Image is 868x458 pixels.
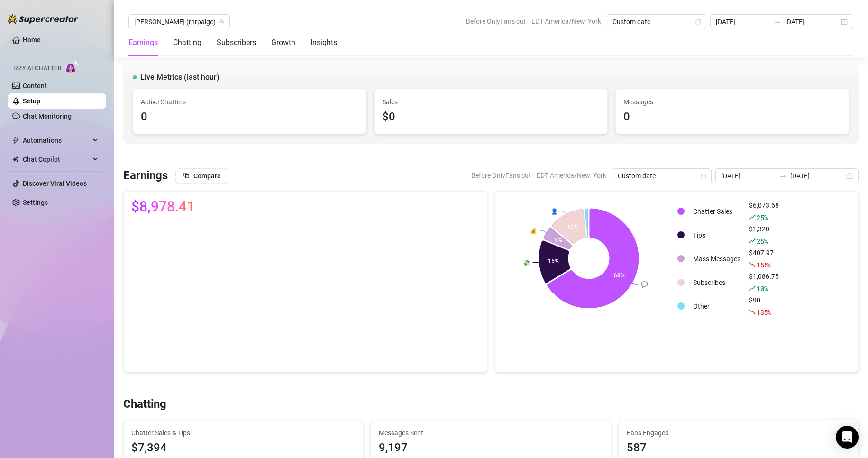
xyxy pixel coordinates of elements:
div: Insights [311,37,337,48]
span: Custom date [618,169,706,183]
span: Messages Sent [379,428,603,438]
span: fall [749,309,756,315]
div: $6,073.68 [749,200,779,223]
span: to [779,172,786,180]
span: Messages [623,97,841,107]
span: 25 % [757,237,767,246]
span: Chat Copilot [23,152,90,167]
text: 👤 [551,208,558,215]
span: 155 % [757,260,771,269]
div: Open Intercom Messenger [836,426,859,449]
a: Setup [23,97,40,105]
h3: Earnings [123,168,168,183]
div: Growth [271,37,295,48]
span: Izzy AI Chatter [13,64,61,73]
span: calendar [695,19,701,25]
span: 10 % [757,284,767,293]
div: 0 [623,108,841,126]
text: 💸 [522,258,530,266]
span: Compare [193,172,221,180]
span: Before OnlyFans cut [466,14,526,28]
a: Settings [23,199,48,206]
div: $1,086.75 [749,271,779,294]
text: 💬 [641,281,648,288]
img: Chat Copilot [12,156,18,163]
span: swap-right [774,18,781,26]
td: Other [689,295,744,318]
span: rise [749,238,756,244]
div: Earnings [128,37,158,48]
input: End date [790,171,844,181]
div: 0 [141,108,358,126]
span: Active Chatters [141,97,358,107]
span: 135 % [757,308,771,317]
span: $8,978.41 [131,199,195,214]
img: AI Chatter [65,60,80,74]
span: thunderbolt [12,137,20,144]
span: Chatter Sales & Tips [131,428,355,438]
button: Compare [175,168,228,183]
span: Live Metrics (last hour) [140,72,219,83]
div: Subscribers [217,37,256,48]
a: Content [23,82,47,90]
td: Tips [689,224,744,247]
td: Mass Messages [689,247,744,270]
input: Start date [721,171,775,181]
div: $407.97 [749,247,779,270]
a: Home [23,36,41,44]
span: block [183,172,190,179]
span: Automations [23,133,90,148]
span: 25 % [757,213,767,222]
span: Custom date [612,15,701,29]
div: $1,320 [749,224,779,247]
td: Chatter Sales [689,200,744,223]
div: 587 [627,439,850,457]
span: Fans Engaged [627,428,850,438]
input: End date [785,17,839,27]
span: EDT America/New_York [537,168,606,183]
input: Start date [716,17,770,27]
span: to [774,18,781,26]
div: Chatting [173,37,201,48]
div: 9,197 [379,439,603,457]
span: fall [749,261,756,268]
span: Sales [382,97,600,107]
span: EDT America/New_York [531,14,601,28]
img: logo-BBDzfeDw.svg [8,14,79,24]
a: Discover Viral Videos [23,180,87,187]
span: calendar [701,173,706,179]
span: swap-right [779,172,786,180]
span: team [219,19,225,25]
span: Before OnlyFans cut [471,168,531,183]
div: $90 [749,295,779,318]
span: rise [749,214,756,220]
text: 💰 [530,227,537,234]
span: rise [749,285,756,292]
td: Subscribes [689,271,744,294]
div: $0 [382,108,600,126]
span: Paige (rhrpaige) [134,15,224,29]
h3: Chatting [123,397,166,412]
span: $7,394 [131,439,355,457]
a: Chat Monitoring [23,112,72,120]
